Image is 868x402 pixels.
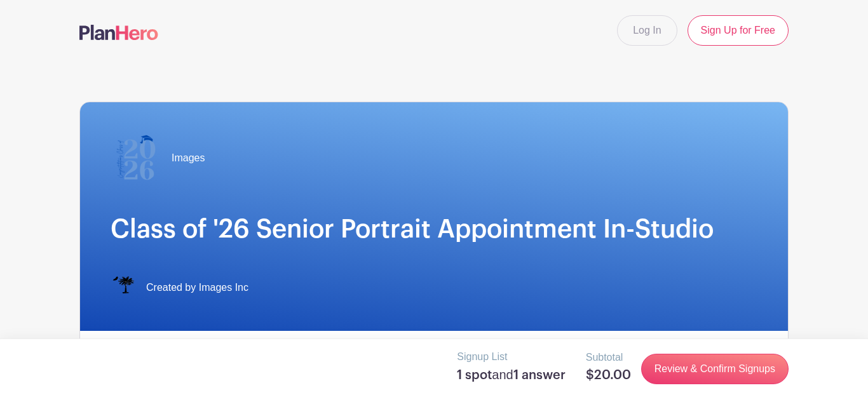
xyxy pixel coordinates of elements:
[146,280,248,295] span: Created by Images Inc
[586,350,631,365] p: Subtotal
[492,368,513,382] span: and
[457,349,565,365] p: Signup List
[457,367,565,383] h5: 1 spot 1 answer
[617,15,677,46] a: Log In
[172,151,205,166] span: Images
[111,133,161,184] img: 2026%20logo%20(2).png
[641,354,789,384] a: Review & Confirm Signups
[111,275,136,300] img: IMAGES%20logo%20transparenT%20PNG%20s.png
[586,368,631,383] h5: $20.00
[688,15,789,46] a: Sign Up for Free
[111,214,757,245] h1: Class of '26 Senior Portrait Appointment In-Studio
[79,25,158,40] img: logo-507f7623f17ff9eddc593b1ce0a138ce2505c220e1c5a4e2b4648c50719b7d32.svg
